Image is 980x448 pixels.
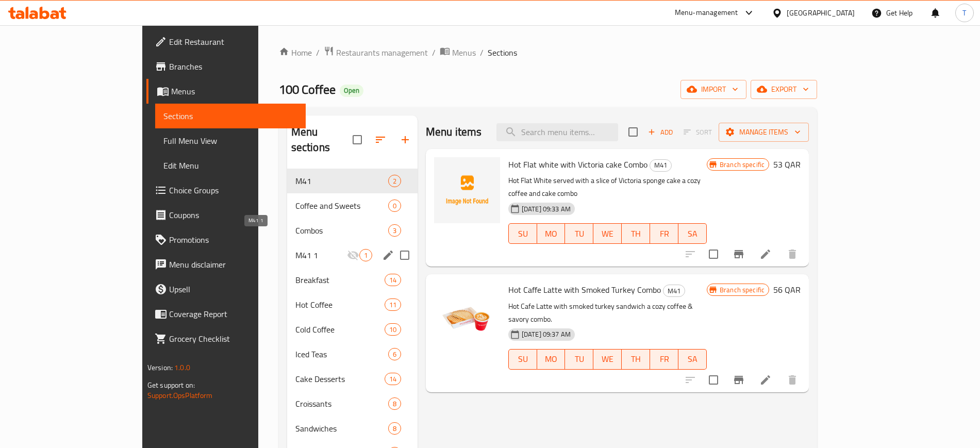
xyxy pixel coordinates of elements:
div: M41 11edit [287,243,418,268]
span: Select to update [703,369,724,391]
a: Promotions [146,227,306,252]
button: FR [650,349,678,370]
svg: Inactive section [347,249,359,261]
button: TU [565,349,593,370]
span: Combos [295,224,388,237]
button: MO [537,223,566,244]
span: Upsell [169,283,297,295]
span: [DATE] 09:37 AM [518,329,575,339]
div: Hot Coffee11 [287,292,418,317]
span: FR [654,226,674,241]
span: Menus [452,46,476,59]
div: Croissants8 [287,391,418,416]
a: Coupons [146,203,306,227]
div: Cake Desserts [295,373,385,385]
span: TU [569,226,589,241]
button: delete [780,242,805,267]
a: Grocery Checklist [146,326,306,351]
div: Cold Coffee10 [287,317,418,342]
div: items [388,175,401,187]
span: Branches [169,60,297,73]
span: 2 [389,176,401,186]
span: Sandwiches [295,422,388,435]
span: export [759,83,809,96]
a: Menus [440,46,476,59]
div: items [388,200,401,212]
div: Combos3 [287,218,418,243]
span: Coupons [169,209,297,221]
span: Grocery Checklist [169,333,297,345]
p: Hot Flat White served with a slice of Victoria sponge cake a cozy coffee and cake combo [508,174,707,200]
button: delete [780,368,805,392]
div: items [385,298,401,311]
li: / [480,46,484,59]
div: M412 [287,169,418,193]
span: M41 [295,175,388,187]
span: 8 [389,424,401,434]
span: 14 [385,374,401,384]
button: import [680,80,746,99]
div: Breakfast14 [287,268,418,292]
span: 6 [389,350,401,359]
span: SU [513,226,533,241]
span: 8 [389,399,401,409]
span: Promotions [169,234,297,246]
a: Sections [155,104,306,128]
span: WE [597,352,618,367]
li: / [432,46,436,59]
span: Add item [644,124,677,140]
div: M41 [663,285,685,297]
nav: breadcrumb [279,46,818,59]
h6: 53 QAR [773,157,801,172]
span: WE [597,226,618,241]
span: Hot Flat white with Victoria cake Combo [508,157,647,172]
span: Select to update [703,243,724,265]
span: Select all sections [346,129,368,151]
a: Coverage Report [146,302,306,326]
div: Iced Teas6 [287,342,418,367]
button: Manage items [719,123,809,142]
button: WE [593,349,622,370]
span: Restaurants management [336,46,428,59]
div: items [385,274,401,286]
span: TH [626,226,646,241]
a: Edit menu item [759,374,772,386]
span: 10 [385,325,401,335]
span: Open [340,86,363,95]
span: Version: [147,361,173,374]
span: MO [541,352,561,367]
span: M41 [663,285,685,297]
h6: 56 QAR [773,283,801,297]
div: Sandwiches8 [287,416,418,441]
div: items [385,373,401,385]
span: FR [654,352,674,367]
span: Coverage Report [169,308,297,320]
span: Branch specific [716,285,769,295]
span: Coffee and Sweets [295,200,388,212]
img: Hot Flat white with Victoria cake Combo [434,157,500,223]
div: [GEOGRAPHIC_DATA] [787,7,855,19]
span: T [962,7,966,19]
span: Iced Teas [295,348,388,360]
a: Edit Restaurant [146,29,306,54]
div: Hot Coffee [295,298,385,311]
div: items [388,422,401,435]
div: Croissants [295,397,388,410]
span: Menus [171,85,297,97]
span: 3 [389,226,401,236]
button: MO [537,349,566,370]
span: Edit Restaurant [169,36,297,48]
button: TH [622,349,650,370]
div: items [359,249,372,261]
span: MO [541,226,561,241]
span: Manage items [727,126,801,139]
span: Breakfast [295,274,385,286]
span: Select section first [677,124,719,140]
span: M41 [650,159,671,171]
div: items [388,348,401,360]
span: Sections [488,46,517,59]
button: Add [644,124,677,140]
span: Hot Caffe Latte with Smoked Turkey Combo [508,282,661,297]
